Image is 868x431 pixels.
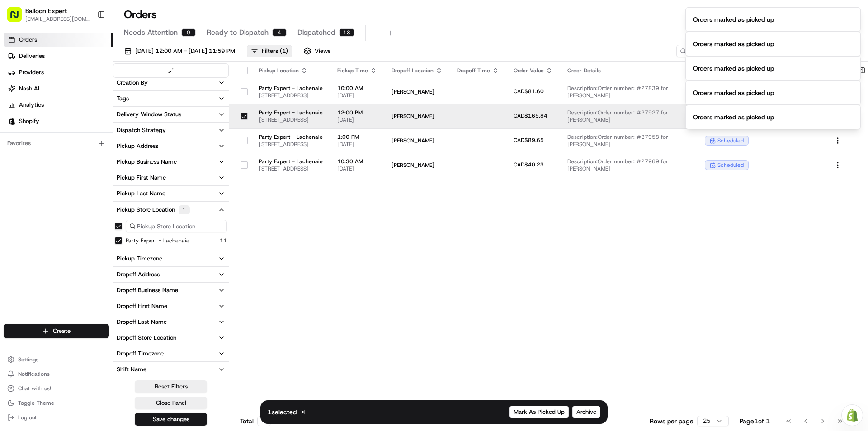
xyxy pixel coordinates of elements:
div: Pickup Last Name [117,189,165,198]
button: Views [300,45,335,57]
a: Powered byPylon [64,153,109,160]
span: Analytics [19,101,44,109]
a: Analytics [4,98,113,112]
button: Dropoff Timezone [113,346,229,361]
a: Orders [4,33,113,47]
div: Shift Name [117,365,146,374]
div: Orders marked as picked up [693,113,774,122]
span: 10:00 AM [337,85,377,92]
input: Pickup Store Location [126,220,227,232]
div: 13 [339,28,354,37]
span: CAD$81.60 [514,88,544,95]
span: [DATE] [337,116,377,123]
button: Notifications [4,368,109,380]
span: API Documentation [85,131,145,140]
span: [PERSON_NAME] [392,88,443,95]
button: Shift Name [113,362,229,377]
div: 0 [181,28,196,37]
a: Deliveries [4,49,113,63]
span: scheduled [717,137,744,144]
div: Dropoff Last Name [117,318,167,326]
span: 12:00 PM [337,109,377,116]
div: Pickup Timezone [117,255,162,263]
button: Close Panel [135,397,207,409]
div: Delivery Window Status [117,110,181,118]
div: 📗 [9,132,16,139]
div: Favorites [4,136,109,151]
span: Deliveries [19,52,45,60]
div: Order Details [567,67,690,74]
button: Settings [4,353,109,366]
button: Filters(1) [247,45,292,57]
button: Dropoff Address [113,267,229,282]
span: scheduled [717,161,744,169]
button: Start new chat [154,89,165,100]
p: Rows per page [650,417,693,426]
span: Notifications [18,370,50,378]
button: Pickup Timezone [113,251,229,266]
div: Dropoff First Name [117,302,167,310]
div: Pickup First Name [117,174,166,182]
img: 1736555255976-a54dd68f-1ca7-489b-9aae-adbdc363a1c4 [9,86,25,103]
span: CAD$40.23 [514,161,544,168]
span: Description: Order number: #27839 for [PERSON_NAME] [567,85,690,99]
button: Archive [572,406,600,418]
p: 1 selected [268,407,297,417]
button: Dropoff Business Name [113,283,229,298]
div: Orders marked as picked up [693,64,774,73]
span: [STREET_ADDRESS] [259,116,323,123]
button: Dropoff Last Name [113,314,229,330]
button: Party Expert - Lachenaie [126,237,189,244]
div: Dropoff Store Location [117,334,176,342]
span: Needs Attention [124,27,178,38]
div: Order Value [514,67,553,74]
span: Knowledge Base [18,131,69,140]
span: Dispatched [297,27,335,38]
span: Party Expert - Lachenaie [259,85,323,92]
div: Orders marked as picked up [693,15,774,24]
button: Pickup First Name [113,170,229,185]
div: Pickup Business Name [117,158,177,166]
button: Dropoff Store Location [113,330,229,346]
span: Shopify [19,117,39,125]
img: Nash [9,9,27,27]
span: [PERSON_NAME] [392,113,443,120]
span: Ready to Dispatch [207,27,269,38]
a: 💻API Documentation [73,128,149,144]
span: Toggle Theme [18,399,54,407]
div: 4 [272,28,287,37]
button: Create [4,324,109,338]
div: Page 1 of 1 [740,417,770,426]
div: Dispatch Strategy [117,126,166,134]
button: [DATE] 12:00 AM - [DATE] 11:59 PM [120,45,239,57]
a: Shopify [4,114,113,128]
span: [DATE] [337,141,377,148]
span: [DATE] [337,165,377,172]
div: Tags [117,95,129,103]
button: Save changes [135,413,207,426]
h1: Orders [124,7,157,22]
span: 11 [220,237,227,244]
span: Views [315,47,330,55]
span: [STREET_ADDRESS] [259,165,323,172]
button: Dispatch Strategy [113,123,229,138]
span: Settings [18,356,38,363]
span: [STREET_ADDRESS] [259,92,323,99]
button: Chat with us! [4,382,109,395]
span: CAD$165.84 [514,112,547,119]
button: Balloon Expert [25,6,67,15]
span: Description: Order number: #27958 for [PERSON_NAME] [567,133,690,148]
button: Balloon Expert[EMAIL_ADDRESS][DOMAIN_NAME] [4,4,94,25]
span: Description: Order number: #27969 for [PERSON_NAME] [567,158,690,172]
button: [EMAIL_ADDRESS][DOMAIN_NAME] [25,15,90,23]
button: Pickup Last Name [113,186,229,201]
span: Create [53,327,71,335]
div: Orders marked as picked up [693,39,774,48]
div: Pickup Store Location [117,205,190,214]
div: 4 [257,416,271,426]
button: Pickup Business Name [113,154,229,170]
span: Party Expert - Lachenaie [259,133,323,141]
button: Toggle Theme [4,397,109,409]
div: Dropoff Location [392,67,443,74]
div: Orders marked as picked up [693,88,774,97]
